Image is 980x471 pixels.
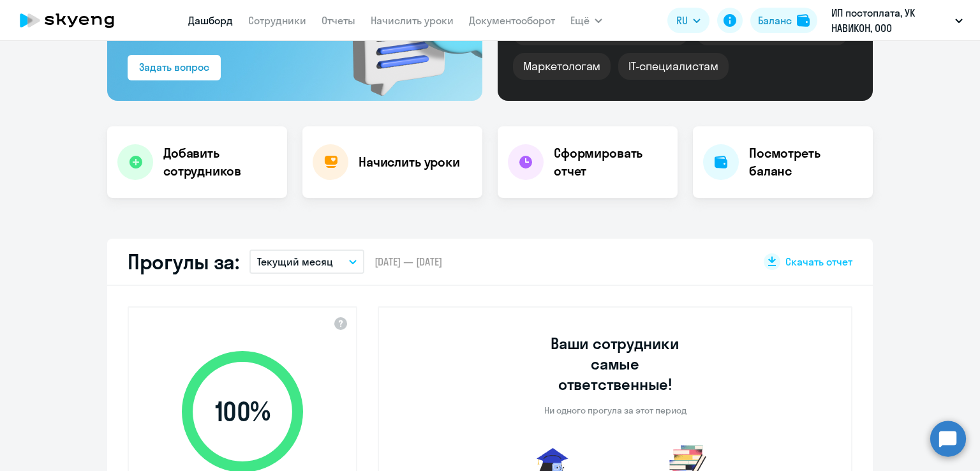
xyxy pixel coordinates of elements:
p: ИП постоплата, УК НАВИКОН, ООО [831,5,950,36]
button: Текущий месяц [249,250,364,274]
span: 100 % [169,396,316,427]
button: Балансbalance [750,8,817,33]
button: RU [667,8,709,33]
p: Ни одного прогула за этот период [544,405,687,416]
button: Задать вопрос [128,55,221,80]
div: Задать вопрос [139,59,209,75]
img: balance [797,14,810,27]
a: Документооборот [469,14,555,27]
button: ИП постоплата, УК НАВИКОН, ООО [825,5,969,36]
h2: Прогулы за: [128,249,239,274]
div: IT-специалистам [618,53,728,80]
span: Скачать отчет [785,255,852,269]
h4: Начислить уроки [359,153,460,171]
a: Начислить уроки [371,14,454,27]
a: Отчеты [322,14,355,27]
div: Баланс [758,13,792,28]
h3: Ваши сотрудники самые ответственные! [533,333,697,394]
span: [DATE] — [DATE] [375,255,442,269]
button: Ещё [570,8,602,33]
span: RU [676,13,688,28]
h4: Добавить сотрудников [163,144,277,180]
a: Сотрудники [248,14,306,27]
a: Дашборд [188,14,233,27]
p: Текущий месяц [257,254,333,269]
span: Ещё [570,13,590,28]
h4: Посмотреть баланс [749,144,863,180]
div: Маркетологам [513,53,611,80]
h4: Сформировать отчет [554,144,667,180]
